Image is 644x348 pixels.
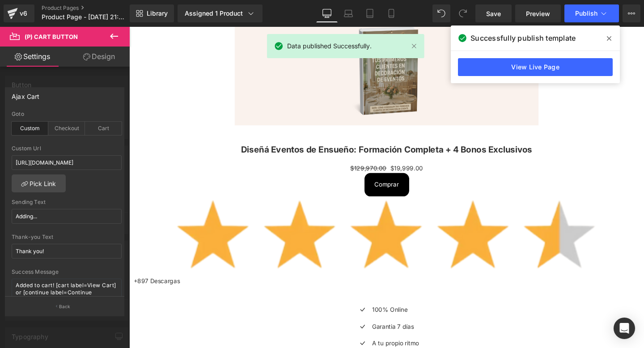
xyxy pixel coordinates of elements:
[515,4,561,22] a: Preview
[12,199,122,205] div: Sending Text
[12,174,66,192] a: Pick Link
[381,4,402,22] a: Mobile
[359,4,381,22] a: Tablet
[12,234,122,240] div: Thank-you Text
[185,9,255,18] div: Assigned 1 Product
[614,318,635,339] div: Open Intercom Messenger
[5,296,124,316] button: Back
[12,145,122,152] div: Custom Url
[48,122,85,135] div: Checkout
[458,58,613,76] a: View Live Page
[526,9,550,18] span: Preview
[67,47,131,67] a: Design
[12,269,122,275] div: Success Message
[287,41,372,51] span: Data published Successfully.
[12,122,48,135] div: Custom
[564,4,619,22] button: Publish
[623,4,640,22] button: More
[432,4,450,22] button: Undo
[575,10,597,17] span: Publish
[12,88,40,100] div: Ajax Cart
[486,9,501,18] span: Save
[85,122,122,135] div: Cart
[470,33,576,43] span: Successfully publish template
[130,4,174,22] a: New Library
[42,13,127,21] span: Product Page - [DATE] 21:55:28
[18,8,29,19] div: v6
[4,4,34,22] a: v6
[42,4,144,12] a: Product Pages
[147,9,168,17] span: Library
[338,4,359,22] a: Laptop
[25,33,78,40] span: (P) Cart Button
[59,303,71,310] p: Back
[316,4,338,22] a: Desktop
[12,111,122,117] div: Goto
[454,4,472,22] button: Redo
